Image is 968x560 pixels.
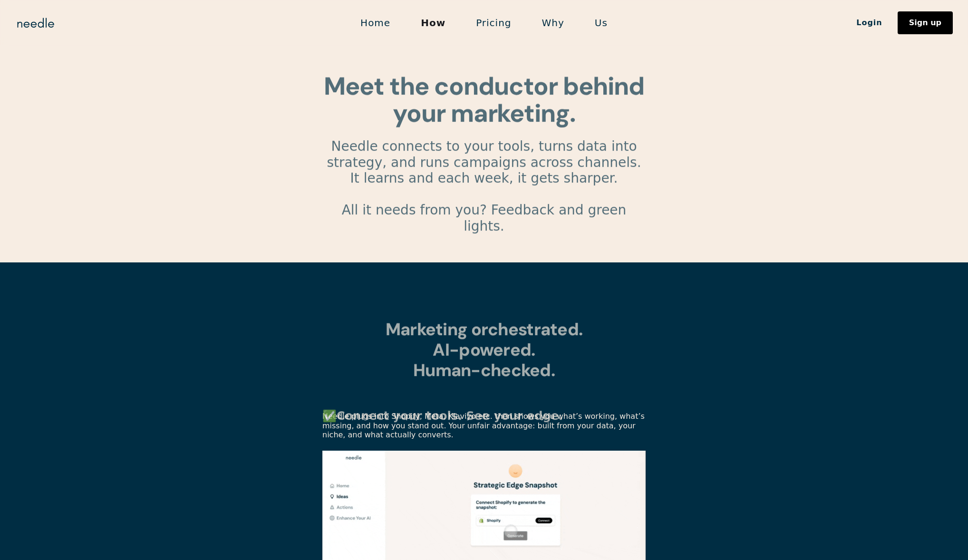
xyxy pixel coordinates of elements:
a: Sign up [898,11,953,34]
a: Pricing [461,13,526,33]
p: ✅ [322,409,646,424]
p: Needle plugs into Shopify, Meta, Klaviyo etc. then shows you what’s working, what’s missing, and ... [322,412,646,439]
strong: Meet the conductor behind your marketing. [324,70,644,129]
a: Login [841,15,898,31]
a: Home [345,13,406,33]
strong: Marketing orchestrated. AI-powered. Human-checked. [386,318,582,381]
p: Needle connects to your tools, turns data into strategy, and runs campaigns across channels. It l... [322,139,646,251]
div: Sign up [909,19,941,27]
a: How [406,13,461,33]
a: Us [580,13,623,33]
strong: Connect your tools. See your edge. [337,409,563,423]
a: Why [527,13,580,33]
